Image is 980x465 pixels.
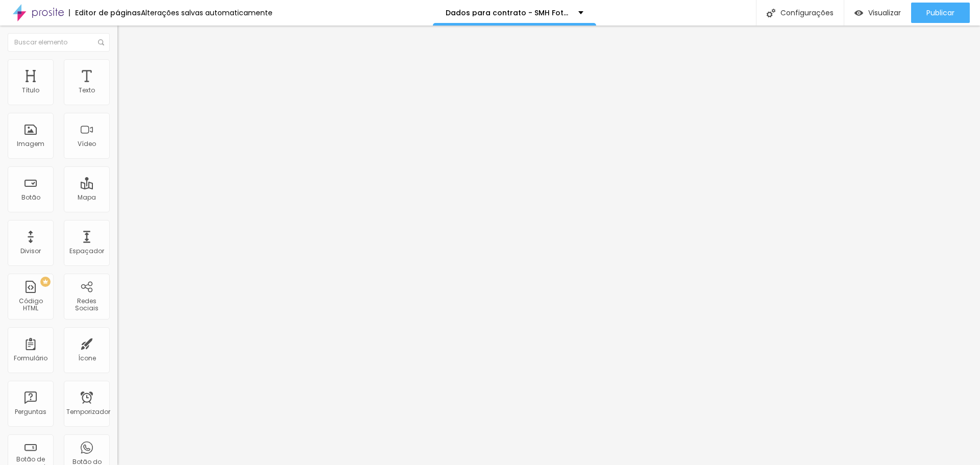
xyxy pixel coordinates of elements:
input: Buscar elemento [8,33,110,52]
font: Redes Sociais [75,297,99,312]
font: Mapa [78,193,96,202]
font: Visualizar [868,8,901,18]
font: Publicar [926,8,954,18]
font: Formulário [14,354,47,362]
font: Texto [79,86,95,94]
font: Código HTML [19,297,43,312]
font: Vídeo [78,139,96,148]
img: view-1.svg [854,9,863,17]
img: Ícone [767,9,775,17]
font: Temporizador [66,407,110,416]
font: Espaçador [69,247,104,255]
img: Ícone [98,39,104,45]
font: Perguntas [15,407,46,416]
font: Botão [21,193,40,202]
font: Imagem [17,139,44,148]
font: Título [22,86,39,94]
font: Alterações salvas automaticamente [141,8,273,18]
button: Publicar [911,3,970,23]
font: Configurações [780,8,834,18]
font: Ícone [78,354,96,362]
font: Editor de páginas [75,8,141,18]
font: Dados para contrato - SMH Fotografia [446,8,592,18]
font: Divisor [20,247,41,255]
button: Visualizar [844,3,911,23]
iframe: Editor [117,26,980,465]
